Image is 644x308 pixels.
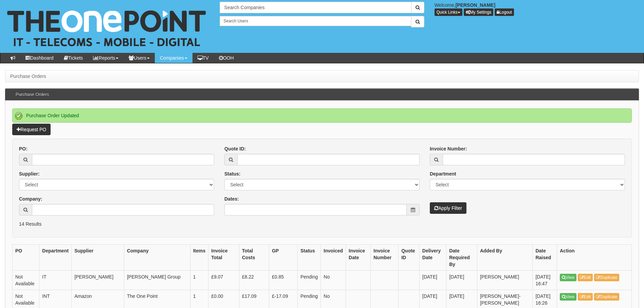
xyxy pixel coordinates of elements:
[12,89,52,100] h3: Purchase Orders
[155,53,192,63] a: Companies
[477,245,533,271] th: Added By
[429,2,644,16] div: Welcome,
[321,271,346,290] td: No
[208,271,239,290] td: £9.07
[13,271,39,290] td: Not Available
[430,145,467,152] label: Invoice Number:
[72,245,124,271] th: Supplier
[190,245,208,271] th: Items
[124,53,155,63] a: Users
[208,245,239,271] th: Invoice Total
[594,293,619,301] a: Duplicate
[297,271,320,290] td: Pending
[124,245,190,271] th: Company
[269,245,297,271] th: GP
[59,53,88,63] a: Tickets
[88,53,124,63] a: Reports
[12,108,632,123] div: Purchase Order Updated
[495,8,514,16] a: Logout
[419,271,446,290] td: [DATE]
[346,245,371,271] th: Invoice Date
[19,221,625,227] p: 14 Results
[435,8,462,16] button: Quick Links
[39,271,72,290] td: IT
[224,196,239,202] label: Dates:
[239,271,269,290] td: £8.22
[560,293,576,301] a: View
[220,16,411,26] input: Search Users
[560,274,576,281] a: View
[578,293,593,301] a: Edit
[19,170,40,177] label: Supplier:
[477,271,533,290] td: [PERSON_NAME]
[533,271,557,290] td: [DATE] 16:47
[13,245,39,271] th: PO
[190,271,208,290] td: 1
[430,202,466,214] button: Apply Filter
[371,245,399,271] th: Invoice Number
[19,145,27,152] label: PO:
[192,53,214,63] a: TV
[297,245,320,271] th: Status
[269,271,297,290] td: £0.85
[533,245,557,271] th: Date Raised
[12,124,51,135] a: Request PO
[220,2,411,13] input: Search Companies
[20,53,59,63] a: Dashboard
[557,245,632,271] th: Action
[446,245,477,271] th: Date Required By
[430,170,456,177] label: Department
[19,196,42,202] label: Company:
[578,274,593,281] a: Edit
[239,245,269,271] th: Total Costs
[224,145,246,152] label: Quote ID:
[214,53,239,63] a: OOH
[594,274,619,281] a: Duplicate
[124,271,190,290] td: [PERSON_NAME] Group
[456,2,495,8] b: [PERSON_NAME]
[224,170,240,177] label: Status:
[72,271,124,290] td: [PERSON_NAME]
[10,73,46,80] li: Purchase Orders
[321,245,346,271] th: Invoiced
[399,245,420,271] th: Quote ID
[464,8,494,16] a: My Settings
[419,245,446,271] th: Delivery Date
[446,271,477,290] td: [DATE]
[39,245,72,271] th: Department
